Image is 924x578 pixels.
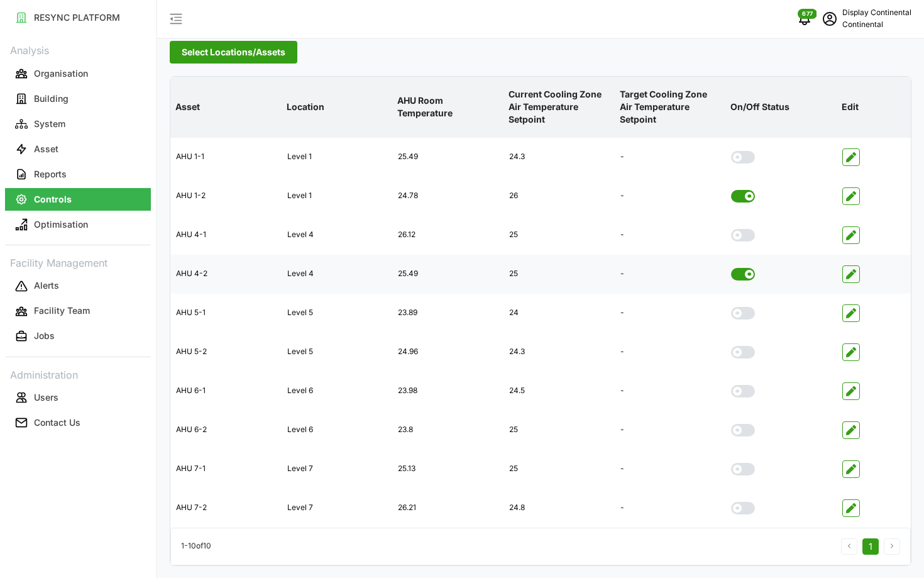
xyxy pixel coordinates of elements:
[171,181,281,211] div: AHU 1-2
[393,453,503,484] div: 25.13
[282,181,392,211] div: Level 1
[34,193,72,206] p: Controls
[5,253,151,271] p: Facility Management
[615,181,725,211] div: -
[282,336,392,367] div: Level 5
[282,453,392,484] div: Level 7
[282,492,392,523] div: Level 7
[615,258,725,289] div: -
[282,142,392,172] div: Level 1
[171,492,281,523] div: AHU 7-2
[34,416,80,429] p: Contact Us
[393,220,503,250] div: 26.12
[504,453,614,484] div: 25
[5,410,151,435] a: Contact Us
[504,142,614,172] div: 24.3
[792,6,817,31] button: notifications
[395,84,501,130] p: AHU Room Temperature
[5,411,151,434] button: Contact Us
[171,375,281,406] div: AHU 6-1
[839,91,908,123] p: Edit
[171,336,281,367] div: AHU 5-2
[34,11,120,24] p: RESYNC PLATFORM
[171,220,281,250] div: AHU 4-1
[282,375,392,406] div: Level 6
[34,304,90,317] p: Facility Team
[504,414,614,445] div: 25
[5,188,151,211] button: Controls
[5,5,151,30] a: RESYNC PLATFORM
[615,336,725,367] div: -
[615,220,725,250] div: -
[393,181,503,211] div: 24.78
[5,325,151,348] button: Jobs
[862,538,879,555] button: 1
[842,19,911,31] p: Continental
[34,143,58,155] p: Asset
[504,375,614,406] div: 24.5
[617,78,723,136] p: Target Cooling Zone Air Temperature Setpoint
[615,414,725,445] div: -
[504,297,614,328] div: 24
[34,218,88,231] p: Optimisation
[615,375,725,406] div: -
[802,9,813,18] span: 677
[34,279,59,292] p: Alerts
[615,142,725,172] div: -
[504,258,614,289] div: 25
[5,40,151,58] p: Analysis
[5,365,151,383] p: Administration
[182,42,285,63] span: Select Locations/Assets
[34,92,69,105] p: Building
[171,258,281,289] div: AHU 4-2
[5,300,151,323] button: Facility Team
[5,162,151,187] a: Reports
[34,118,65,130] p: System
[34,391,58,404] p: Users
[170,41,297,64] button: Select Locations/Assets
[282,258,392,289] div: Level 4
[506,78,612,136] p: Current Cooling Zone Air Temperature Setpoint
[504,181,614,211] div: 26
[171,142,281,172] div: AHU 1-1
[393,414,503,445] div: 23.8
[728,91,834,123] p: On/Off Status
[5,187,151,212] a: Controls
[817,6,842,31] button: schedule
[615,492,725,523] div: -
[282,220,392,250] div: Level 4
[615,297,725,328] div: -
[5,274,151,299] a: Alerts
[5,275,151,297] button: Alerts
[173,91,279,123] p: Asset
[5,163,151,186] button: Reports
[282,414,392,445] div: Level 6
[5,113,151,135] button: System
[181,540,211,552] p: 1 - 10 of 10
[34,67,88,80] p: Organisation
[5,324,151,349] a: Jobs
[171,453,281,484] div: AHU 7-1
[284,91,390,123] p: Location
[842,7,911,19] p: Display Continental
[393,142,503,172] div: 25.49
[5,212,151,237] a: Optimisation
[34,330,55,342] p: Jobs
[5,138,151,160] button: Asset
[5,136,151,162] a: Asset
[171,414,281,445] div: AHU 6-2
[5,213,151,236] button: Optimisation
[504,492,614,523] div: 24.8
[171,297,281,328] div: AHU 5-1
[504,220,614,250] div: 25
[504,336,614,367] div: 24.3
[393,492,503,523] div: 26.21
[282,297,392,328] div: Level 5
[393,258,503,289] div: 25.49
[5,6,151,29] button: RESYNC PLATFORM
[5,86,151,111] a: Building
[5,299,151,324] a: Facility Team
[393,297,503,328] div: 23.89
[5,61,151,86] a: Organisation
[393,375,503,406] div: 23.98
